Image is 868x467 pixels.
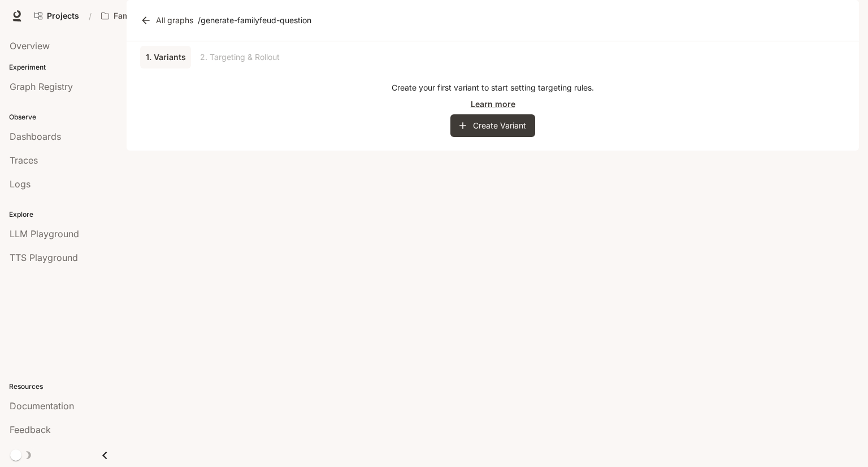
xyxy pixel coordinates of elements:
a: 1. Variants [140,46,191,68]
p: / generate-familyfeud-question [198,15,311,26]
div: lab API tabs example [140,46,845,68]
p: Family Feud [114,11,160,21]
button: Create Variant [450,114,535,137]
a: All graphs [138,9,198,32]
a: Learn more [471,98,515,110]
a: Go to projects [29,5,84,27]
p: Create your first variant to start setting targeting rules. [392,82,594,93]
button: Open workspace menu [96,5,178,27]
span: Projects [47,11,79,21]
div: / [84,10,96,22]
